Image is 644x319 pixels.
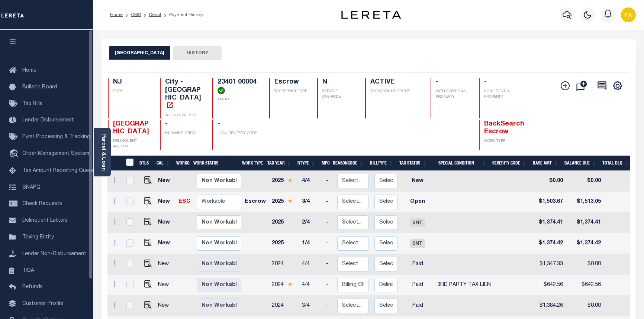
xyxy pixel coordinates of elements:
span: - [436,79,438,85]
p: CONFIDENTIAL PROPERTY [484,89,522,100]
td: - [323,275,334,296]
td: $1,374.42 [534,233,566,254]
span: Bulletin Board [22,85,57,90]
td: 2024 [269,296,299,316]
td: $0.00 [566,171,604,192]
button: [GEOGRAPHIC_DATA] [109,46,170,60]
td: 4/4 [299,275,323,296]
p: TAX ID [218,97,260,102]
a: Home [110,13,123,17]
th: Work Status [190,156,241,171]
h4: NJ [113,78,151,87]
td: New [155,275,175,296]
td: Paid [401,254,434,275]
h4: 23401 00004 [218,78,260,94]
td: 3/4 [299,296,323,316]
td: $1,374.42 [566,233,604,254]
li: Payment History [161,12,203,18]
td: $1,384.26 [534,296,566,316]
span: BackSearch Escrow [484,121,524,136]
td: 2024 [269,254,299,275]
h4: N [322,78,356,87]
td: 2025 [269,171,299,192]
p: IN BANKRUPTCY [165,131,203,136]
img: logo-dark.svg [341,11,401,19]
a: OMS [131,13,141,17]
p: TAX ACCOUNT STATUS [370,89,422,94]
td: 2025 [269,212,299,233]
td: $1,374.41 [566,212,604,233]
span: Lender Non-Disbursement [22,251,86,257]
th: &nbsp;&nbsp;&nbsp;&nbsp;&nbsp;&nbsp;&nbsp;&nbsp;&nbsp;&nbsp; [107,156,122,171]
span: Check Requests [22,201,62,206]
td: $1,513.05 [566,192,604,212]
h4: Escrow [274,78,308,87]
td: 2025 [269,233,299,254]
td: Paid [401,275,434,296]
p: LOAN SEVERITY CODE [218,131,260,136]
span: Customer Profile [22,301,63,306]
th: ReasonCode: activate to sort column ascending [330,156,367,171]
img: check-icon-green.svg [218,87,225,94]
td: 4/4 [299,171,323,192]
td: New [155,296,175,316]
td: $0.00 [534,171,566,192]
th: RType: activate to sort column ascending [294,156,319,171]
span: Taxing Entity [22,235,54,240]
span: Order Management System [22,151,89,156]
td: - [323,233,334,254]
p: STATE [113,89,151,94]
img: Star.svg [287,282,293,287]
span: - [484,79,487,85]
td: New [155,233,175,254]
td: $1,347.33 [534,254,566,275]
span: SNAPQ [22,185,41,190]
td: 2024 [269,275,299,296]
th: Balance Due: activate to sort column ascending [561,156,599,171]
th: WorkQ [173,156,190,171]
span: Pymt Processing & Tracking [22,134,90,140]
p: SERVICE OVERRIDE [322,89,356,100]
td: New [155,192,175,212]
td: 3/4 [299,192,323,212]
th: Tax Status: activate to sort column ascending [396,156,430,171]
img: Star.svg [287,199,293,204]
td: Open [401,192,434,212]
th: Work Type [239,156,264,171]
th: Severity Code: activate to sort column ascending [489,156,530,171]
td: 4/4 [299,254,323,275]
p: WITH ADDITIONAL PROPERTY [436,89,470,100]
th: &nbsp; [122,156,137,171]
td: $1,503.67 [534,192,566,212]
td: New [401,171,434,192]
img: svg+xml;base64,PHN2ZyB4bWxucz0iaHR0cDovL3d3dy53My5vcmcvMjAwMC9zdmciIHBvaW50ZXItZXZlbnRzPSJub25lIi... [621,7,636,22]
td: - [323,296,334,316]
td: 1/4 [299,233,323,254]
a: Detail [149,13,161,17]
td: $0.00 [566,254,604,275]
span: SNT [410,239,425,248]
td: New [155,254,175,275]
span: Delinquent Letters [22,218,68,223]
td: $0.00 [566,296,604,316]
th: BillType: activate to sort column ascending [367,156,396,171]
img: Star.svg [287,178,293,183]
th: Special Condition: activate to sort column ascending [430,156,489,171]
th: CAL: activate to sort column ascending [154,156,173,171]
th: Tax Year: activate to sort column ascending [264,156,294,171]
p: DELINQUENT AGENCY [113,139,151,150]
td: - [323,212,334,233]
p: AGENCY WEBSITE [165,113,203,118]
span: SNT [410,218,425,227]
p: TAX SERVICE TYPE [274,89,308,94]
span: Home [22,68,36,73]
td: $642.56 [566,275,604,296]
td: 2025 [269,192,299,212]
span: - [218,121,220,127]
td: - [323,254,334,275]
td: New [155,212,175,233]
h4: ACTIVE [370,78,422,87]
span: Tax Amount Reporting Queue [22,168,95,173]
a: ESC [178,199,190,204]
span: TIQA [22,268,34,273]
